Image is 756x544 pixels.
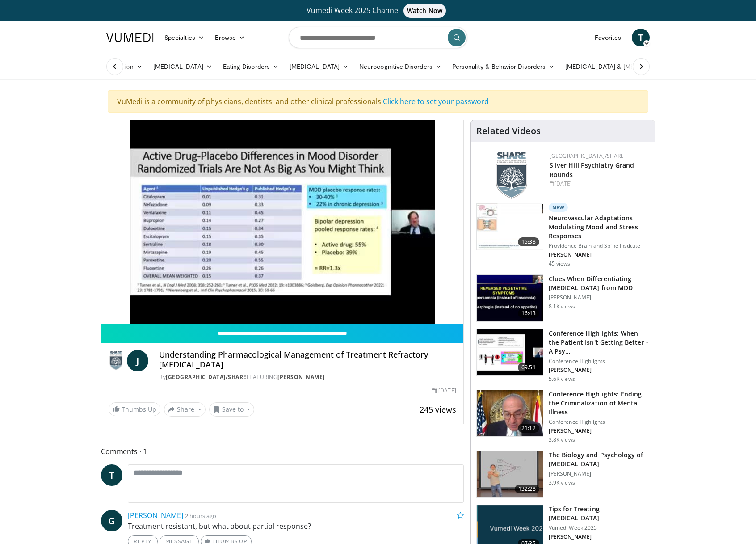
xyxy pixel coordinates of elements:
[477,329,543,376] img: 4362ec9e-0993-4580-bfd4-8e18d57e1d49.150x105_q85_crop-smart_upscale.jpg
[148,58,218,76] a: [MEDICAL_DATA]
[632,29,650,46] a: T
[420,404,456,415] span: 245 views
[515,485,539,493] span: 132:28
[218,58,284,76] a: Eating Disorders
[403,4,446,18] span: Watch Now
[108,4,648,18] a: Vumedi Week 2025 ChannelWatch Now
[518,363,539,372] span: 69:51
[549,242,649,249] p: Providence Brain and Spine Institute
[550,161,634,179] a: Silver Hill Psychiatry Grand Rounds
[284,58,354,76] a: [MEDICAL_DATA]
[550,152,624,160] a: [GEOGRAPHIC_DATA]/SHARE
[210,29,251,46] a: Browse
[476,390,649,443] a: 21:12 Conference Highlights: Ending the Criminalization of Mental Illness Conference Highlights [...
[549,427,649,434] p: [PERSON_NAME]
[549,479,575,486] p: 3.9K views
[185,512,216,520] small: 2 hours ago
[109,402,160,416] a: Thumbs Up
[549,294,649,301] p: [PERSON_NAME]
[550,180,647,188] div: [DATE]
[477,203,543,250] img: 4562edde-ec7e-4758-8328-0659f7ef333d.150x105_q85_crop-smart_upscale.jpg
[549,390,649,417] h3: Conference Highlights: Ending the Criminalization of Mental Illness
[101,510,122,531] a: G
[549,451,649,468] h3: The Biology and Psychology of [MEDICAL_DATA]
[383,97,489,106] a: Click here to set your password
[549,367,649,374] p: [PERSON_NAME]
[106,33,154,42] img: VuMedi Logo
[477,275,543,321] img: a6520382-d332-4ed3-9891-ee688fa49237.150x105_q85_crop-smart_upscale.jpg
[549,303,575,310] p: 8.1K views
[101,446,464,457] span: Comments 1
[549,251,649,258] p: [PERSON_NAME]
[549,358,649,365] p: Conference Highlights
[127,350,148,371] a: J
[109,350,123,371] img: Silver Hill Hospital/SHARE
[589,29,626,46] a: Favorites
[476,203,649,267] a: 15:38 New Neurovascular Adaptations Modulating Mood and Stress Responses Providence Brain and Spi...
[477,451,543,498] img: f8311eb0-496c-457e-baaa-2f3856724dd4.150x105_q85_crop-smart_upscale.jpg
[496,152,527,199] img: f8aaeb6d-318f-4fcf-bd1d-54ce21f29e87.png.150x105_q85_autocrop_double_scale_upscale_version-0.2.png
[549,214,649,240] h3: Neurovascular Adaptations Modulating Mood and Stress Responses
[159,29,210,46] a: Specialties
[518,424,539,433] span: 21:12
[549,533,649,540] p: [PERSON_NAME]
[277,373,325,381] a: [PERSON_NAME]
[560,58,688,76] a: [MEDICAL_DATA] & [MEDICAL_DATA]
[101,120,463,324] video-js: Video Player
[476,274,649,322] a: 16:43 Clues When Differentiating [MEDICAL_DATA] from MDD [PERSON_NAME] 8.1K views
[549,505,649,523] h3: Tips for Treating [MEDICAL_DATA]
[518,237,539,246] span: 15:38
[108,90,648,113] div: VuMedi is a community of physicians, dentists, and other clinical professionals.
[164,402,206,417] button: Share
[549,260,571,267] p: 45 views
[432,387,456,395] div: [DATE]
[101,464,122,486] a: T
[447,58,560,76] a: Personality & Behavior Disorders
[549,329,649,356] h3: Conference Highlights: When the Patient Isn't Getting Better - A Psy…
[476,329,649,383] a: 69:51 Conference Highlights: When the Patient Isn't Getting Better - A Psy… Conference Highlights...
[476,126,541,136] h4: Related Videos
[549,203,568,212] p: New
[159,350,456,369] h4: Understanding Pharmacological Management of Treatment Refractory [MEDICAL_DATA]
[518,309,539,318] span: 16:43
[159,373,456,381] div: By FEATURING
[128,521,464,531] p: Treatment resistant, but what about partial response?
[209,402,255,417] button: Save to
[476,451,649,498] a: 132:28 The Biology and Psychology of [MEDICAL_DATA] [PERSON_NAME] 3.9K views
[549,274,649,292] h3: Clues When Differentiating [MEDICAL_DATA] from MDD
[354,58,447,76] a: Neurocognitive Disorders
[166,373,247,381] a: [GEOGRAPHIC_DATA]/SHARE
[289,27,467,48] input: Search topics, interventions
[128,510,183,520] a: [PERSON_NAME]
[549,418,649,426] p: Conference Highlights
[477,390,543,437] img: 1419e6f0-d69a-482b-b3ae-1573189bf46e.150x105_q85_crop-smart_upscale.jpg
[549,436,575,443] p: 3.8K views
[549,524,649,531] p: Vumedi Week 2025
[549,470,649,477] p: [PERSON_NAME]
[549,375,575,383] p: 5.6K views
